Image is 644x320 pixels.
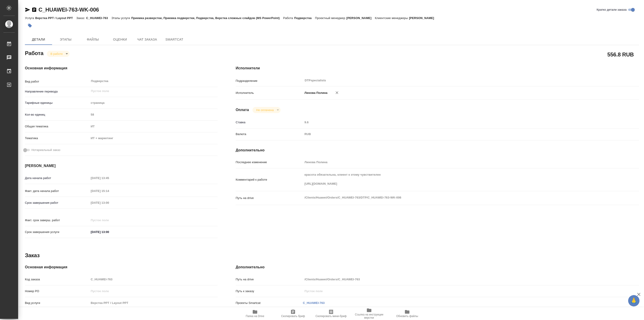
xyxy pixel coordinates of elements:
[89,111,218,118] input: Пустое поле
[86,16,111,20] p: C_HUAWEI-763
[111,16,131,20] p: Этапы услуги
[303,288,606,294] input: Пустое поле
[25,264,218,270] h4: Основная информация
[236,307,274,320] button: Папка на Drive
[89,188,129,194] input: Пустое поле
[25,112,89,117] p: Кол-во единиц
[76,16,86,20] p: Заказ:
[25,65,218,71] h4: Основная информация
[49,52,64,56] button: В работе
[89,276,218,283] input: Пустое поле
[25,124,89,129] p: Общая тематика
[255,108,275,112] button: Не оплачена
[89,288,218,294] input: Пустое поле
[303,119,606,126] input: Пустое поле
[25,277,89,282] p: Код заказа
[303,171,606,188] textarea: красота обязательна, клиент к этому чувствителен [URL][DOMAIN_NAME]
[294,16,315,20] p: Подверстка
[131,16,283,20] p: Приемка разверстки, Приемка подверстки, Подверстка, Верстка сложных слайдов (MS PowerPoint)
[236,65,639,71] h4: Исполнители
[25,301,89,305] p: Вид услуги
[303,276,606,283] input: Пустое поле
[28,37,49,42] span: Детали
[236,120,303,125] p: Ставка
[89,229,129,235] input: ✎ Введи что-нибудь
[89,134,218,142] div: ИТ + маркетинг
[252,107,280,113] div: В работе
[89,175,129,181] input: Пустое поле
[25,163,218,169] h4: [PERSON_NAME]
[25,289,89,293] p: Номер РО
[346,16,375,20] p: [PERSON_NAME]
[409,16,437,20] p: [PERSON_NAME]
[31,7,37,12] button: Скопировать ссылку
[303,130,606,138] div: RUB
[25,201,89,205] p: Срок завершения работ
[315,315,346,318] span: Скопировать мини-бриф
[332,88,342,98] button: Удалить исполнителя
[303,194,606,201] textarea: /Clients/Huawei/Orders/C_HUAWEI-763/DTP/C_HUAWEI-763-WK-006
[236,160,303,165] p: Последнее изменение
[597,7,627,12] span: Кратко детали заказа
[38,7,99,13] a: C_HUAWEI-763-WK-006
[236,277,303,282] p: Путь на drive
[236,301,303,305] p: Проекты Smartcat
[25,230,89,234] p: Срок завершения услуги
[25,7,30,12] button: Скопировать ссылку для ЯМессенджера
[82,37,104,42] span: Файлы
[236,91,303,95] p: Исполнитель
[163,37,185,42] span: SmartCat
[350,307,388,320] button: Ссылка на инструкции верстки
[47,51,70,57] div: В работе
[25,189,89,193] p: Факт. дата начала работ
[315,16,346,20] p: Проектный менеджер
[246,315,264,318] span: Папка на Drive
[303,91,328,95] p: Линова Полина
[31,148,60,152] span: Нотариальный заказ
[607,51,634,58] h2: 556.8 RUB
[312,307,350,320] button: Скопировать мини-бриф
[236,264,639,270] h4: Дополнительно
[91,88,207,94] input: Пустое поле
[236,148,639,153] h4: Дополнительно
[236,196,303,200] p: Путь на drive
[281,315,305,318] span: Скопировать бриф
[89,199,129,206] input: Пустое поле
[236,79,303,83] p: Подразделение
[89,123,218,130] div: ИТ
[25,176,89,180] p: Дата начала работ
[109,37,131,42] span: Оценки
[89,300,218,306] input: Пустое поле
[283,16,294,20] p: Работа
[630,296,638,305] span: 🙏
[25,252,40,259] h2: Заказ
[25,89,89,94] p: Направление перевода
[136,37,158,42] span: Чат заказа
[55,37,77,42] span: Этапы
[375,16,409,20] p: Клиентские менеджеры
[89,217,129,223] input: Пустое поле
[388,307,426,320] button: Обновить файлы
[25,49,43,57] h2: Работа
[353,313,385,319] span: Ссылка на инструкции верстки
[236,177,303,182] p: Комментарий к работе
[274,307,312,320] button: Скопировать бриф
[25,136,89,141] p: Тематика
[25,79,89,84] p: Вид работ
[89,99,218,107] div: страница
[236,289,303,293] p: Путь к заказу
[35,16,76,20] p: Верстка PPT / Layout PPT
[25,16,35,20] p: Услуга
[25,21,35,31] button: Добавить тэг
[25,101,89,105] p: Тарифные единицы
[25,218,89,223] p: Факт. срок заверш. работ
[303,301,325,305] a: C_HUAWEI-763
[628,295,639,306] button: 🙏
[236,107,249,113] h4: Оплата
[396,315,418,318] span: Обновить файлы
[236,132,303,136] p: Валюта
[303,159,606,165] input: Пустое поле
